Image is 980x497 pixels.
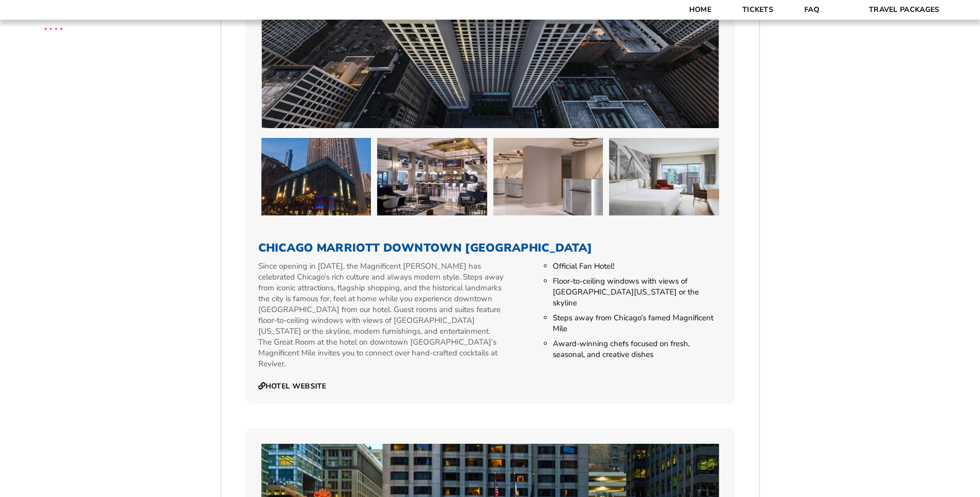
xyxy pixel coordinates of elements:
li: Official Fan Hotel! [553,261,722,272]
img: CBS Sports Thanksgiving Classic [31,5,76,50]
a: Hotel Website [258,382,326,391]
img: Chicago Marriott Downtown Magnificent Mile [377,138,487,215]
li: Floor-to-ceiling windows with views of [GEOGRAPHIC_DATA][US_STATE] or the skyline [553,276,722,308]
li: Steps away from Chicago’s famed Magnificent Mile [553,313,722,334]
img: Chicago Marriott Downtown Magnificent Mile [609,138,719,215]
img: Chicago Marriott Downtown Magnificent Mile [261,138,371,215]
img: Chicago Marriott Downtown Magnificent Mile [493,138,603,215]
h3: Chicago Marriott Downtown [GEOGRAPHIC_DATA] [258,241,722,255]
p: Since opening in [DATE], the Magnificent [PERSON_NAME] has celebrated Chicago’s rich culture and ... [258,261,506,369]
li: Award-winning chefs focused on fresh, seasonal, and creative dishes [553,338,722,360]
